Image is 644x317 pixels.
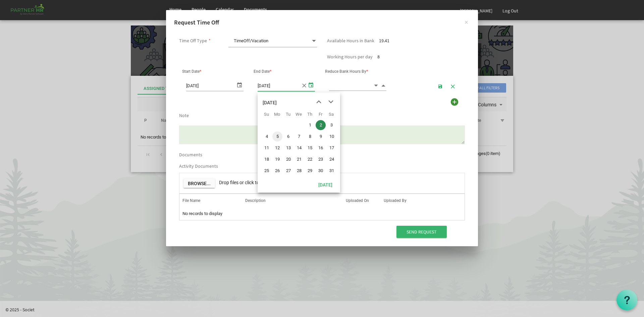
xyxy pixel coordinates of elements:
[293,109,304,119] th: We
[316,166,326,176] span: Friday, January 30, 2026
[262,166,272,176] span: Sunday, January 25, 2026
[327,38,374,43] label: Available Hours in Bank
[449,97,460,107] div: Add more time to Request
[307,80,315,90] span: select
[379,38,389,44] span: 19.41
[245,198,266,203] span: Description
[327,131,337,142] span: Saturday, January 10, 2026
[396,226,447,238] input: Send Request
[305,154,315,164] span: Thursday, January 22, 2026
[262,154,272,164] span: Sunday, January 18, 2026
[179,152,202,157] label: Documents
[316,154,326,164] span: Friday, January 23, 2026
[305,143,315,153] span: Thursday, January 15, 2026
[373,82,379,89] span: Decrement value
[305,120,315,130] span: Thursday, January 1, 2026
[262,131,272,142] span: Sunday, January 4, 2026
[315,109,326,119] th: Fr
[305,131,315,142] span: Thursday, January 8, 2026
[448,81,458,91] button: Cancel
[327,166,337,176] span: Saturday, January 31, 2026
[183,178,215,188] button: Browse...
[235,80,244,90] span: select
[262,143,272,153] span: Sunday, January 11, 2026
[294,166,304,176] span: Wednesday, January 28, 2026
[179,38,207,43] label: Time Off Type
[377,54,380,60] span: 8
[313,96,325,108] button: previous month
[327,54,373,59] label: Working Hours per day
[304,109,315,119] th: Th
[182,198,200,203] span: File Name
[272,143,282,153] span: Monday, January 12, 2026
[305,166,315,176] span: Thursday, January 29, 2026
[458,13,475,30] button: ×
[283,109,293,119] th: Tu
[261,109,272,119] th: Su
[272,131,282,142] span: Monday, January 5, 2026
[301,80,307,91] span: close
[314,180,337,189] button: Today
[182,69,201,74] span: Start Date
[316,143,326,153] span: Friday, January 16, 2026
[315,119,326,131] td: Friday, January 2, 2026
[325,96,337,108] button: next month
[294,131,304,142] span: Wednesday, January 7, 2026
[254,69,271,74] span: End Date
[272,109,282,119] th: Mo
[316,131,326,142] span: Friday, January 9, 2026
[449,97,460,107] img: add.png
[272,166,282,176] span: Monday, January 26, 2026
[327,120,337,130] span: Saturday, January 3, 2026
[316,120,326,130] span: Friday, January 2, 2026
[294,143,304,153] span: Wednesday, January 14, 2026
[283,131,293,142] span: Tuesday, January 6, 2026
[327,154,337,164] span: Saturday, January 24, 2026
[179,113,189,118] label: Note
[327,143,337,153] span: Saturday, January 17, 2026
[179,207,465,220] td: No records to display
[325,69,368,74] span: Reduce Bank Hours By
[263,96,277,109] div: title
[435,81,445,91] button: Save
[179,164,218,169] label: Activity Documents
[272,154,282,164] span: Monday, January 19, 2026
[326,109,337,119] th: Sa
[283,143,293,153] span: Tuesday, January 13, 2026
[380,82,386,89] span: Increment value
[384,198,407,203] span: Uploaded By
[294,154,304,164] span: Wednesday, January 21, 2026
[283,154,293,164] span: Tuesday, January 20, 2026
[174,18,470,27] h4: Request Time Off
[283,166,293,176] span: Tuesday, January 27, 2026
[219,180,309,185] span: Drop files or click to upload (max size: 2MB)
[346,198,369,203] span: Uploaded On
